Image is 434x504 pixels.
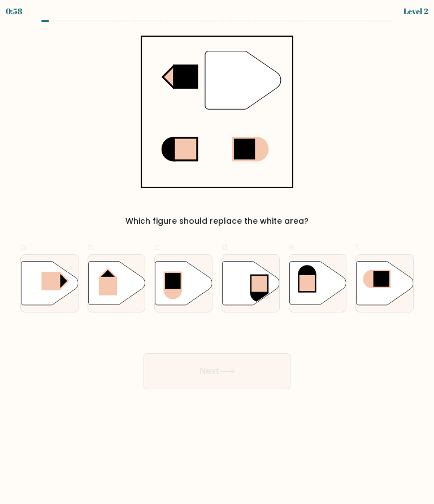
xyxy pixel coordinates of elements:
[27,215,407,227] div: Which figure should replace the white area?
[154,241,162,254] span: c.
[289,241,296,254] span: e.
[144,353,290,389] button: Next
[222,241,229,254] span: d.
[205,51,281,110] g: "
[403,5,428,17] div: Level 2
[20,241,28,254] span: a.
[6,5,23,17] div: 0:58
[355,241,361,254] span: f.
[88,241,96,254] span: b.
